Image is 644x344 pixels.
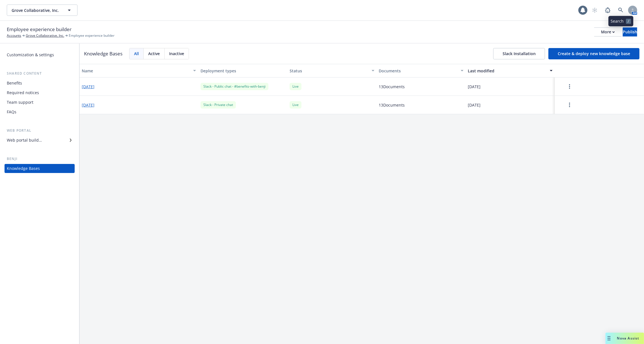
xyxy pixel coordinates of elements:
[7,50,54,59] div: Customization & settings
[615,5,626,16] a: Search
[290,101,301,108] div: Live
[7,33,21,38] a: Accounts
[82,68,190,74] div: Name
[201,101,236,108] div: Slack - Private chat
[7,136,42,145] div: Web portal builder
[12,7,61,13] span: Grove Collaborative, Inc.
[290,68,368,74] div: Status
[7,164,40,173] div: Knowledge Bases
[148,51,160,57] span: Active
[493,48,545,59] button: Slack Installation
[623,28,637,36] div: Publish
[623,27,637,36] button: Publish
[5,156,75,162] div: Benji
[7,26,72,33] span: Employee experience builder
[5,71,75,76] div: Shared content
[5,164,75,173] a: Knowledge Bases
[468,84,481,90] span: [DATE]
[468,68,546,74] div: Last modified
[7,107,16,116] div: FAQs
[466,64,555,77] button: Last modified
[617,336,639,341] span: Nova Assist
[601,28,615,36] div: More
[82,102,94,108] button: [DATE]
[594,27,622,36] button: More
[379,102,405,108] span: 13 Document s
[134,51,139,57] span: All
[69,33,115,38] span: Employee experience builder
[7,98,33,107] div: Team support
[379,84,405,90] span: 13 Document s
[379,68,457,74] div: Documents
[566,101,573,108] a: more
[26,33,64,38] a: Grove Collaborative, Inc.
[290,83,301,90] div: Live
[589,5,600,16] a: Start snowing
[201,83,268,90] div: Slack - Public chat - #benefits-with-benji
[169,51,184,57] span: Inactive
[5,136,75,145] a: Web portal builder
[557,81,582,92] button: more
[287,64,376,77] button: Status
[557,99,582,111] button: more
[79,64,198,77] button: Name
[5,128,75,133] div: Web portal
[7,79,22,88] div: Benefits
[198,64,287,77] button: Deployment types
[5,88,75,97] a: Required notices
[5,50,75,59] a: Customization & settings
[5,107,75,116] a: FAQs
[5,98,75,107] a: Team support
[468,102,481,108] span: [DATE]
[606,333,644,344] button: Nova Assist
[5,79,75,88] a: Benefits
[201,68,285,74] div: Deployment types
[377,64,466,77] button: Documents
[602,5,613,16] a: Report a Bug
[548,48,639,59] button: Create & deploy new knowledge base
[606,333,613,344] div: Drag to move
[84,50,122,57] h3: Knowledge Bases
[7,88,39,97] div: Required notices
[566,83,573,90] a: more
[82,84,94,90] button: [DATE]
[7,5,77,16] button: Grove Collaborative, Inc.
